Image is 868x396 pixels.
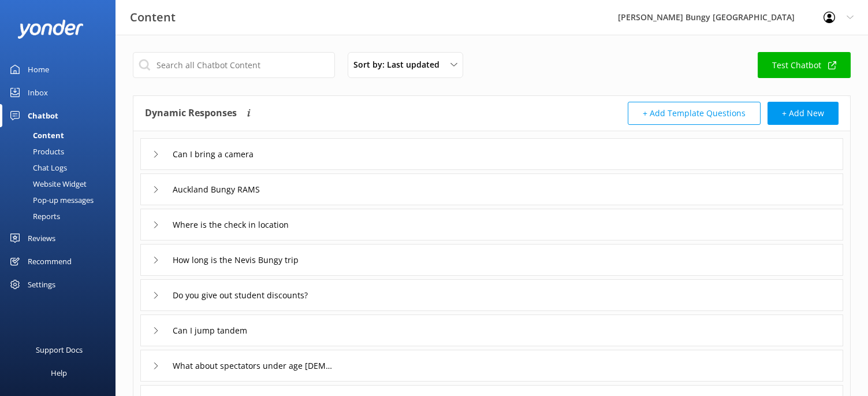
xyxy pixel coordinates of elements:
[758,52,851,78] a: Test Chatbot
[28,273,55,296] div: Settings
[28,58,49,81] div: Home
[7,176,116,192] a: Website Widget
[7,208,116,224] a: Reports
[28,104,58,127] div: Chatbot
[133,52,335,78] input: Search all Chatbot Content
[7,127,116,143] a: Content
[7,160,116,176] a: Chat Logs
[28,227,55,250] div: Reviews
[51,361,67,384] div: Help
[7,127,64,143] div: Content
[7,192,94,208] div: Pop-up messages
[28,81,48,104] div: Inbox
[145,102,237,125] h4: Dynamic Responses
[7,176,87,192] div: Website Widget
[768,102,839,125] button: + Add New
[28,250,72,273] div: Recommend
[7,208,60,224] div: Reports
[353,58,446,71] span: Sort by: Last updated
[130,8,176,27] h3: Content
[7,192,116,208] a: Pop-up messages
[628,102,761,125] button: + Add Template Questions
[7,143,116,160] a: Products
[17,20,84,39] img: yonder-white-logo.png
[7,143,64,160] div: Products
[36,338,83,361] div: Support Docs
[7,160,67,176] div: Chat Logs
